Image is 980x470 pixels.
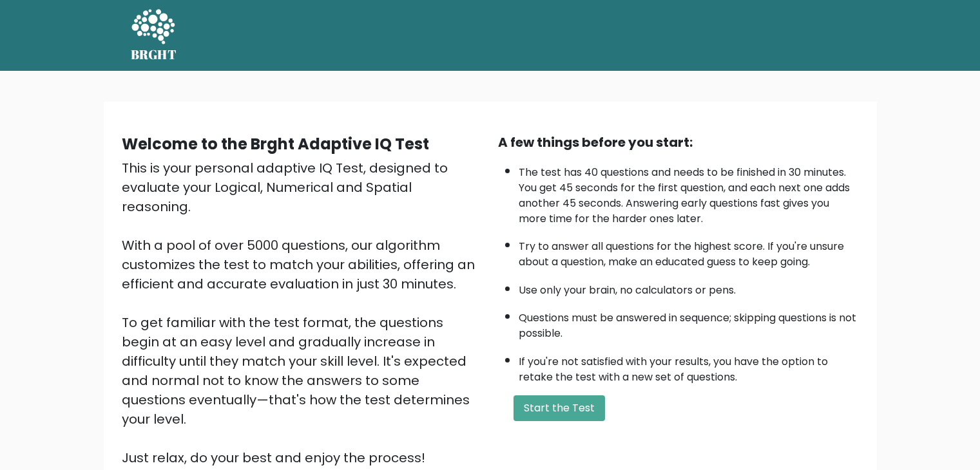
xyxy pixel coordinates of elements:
[122,158,483,467] div: This is your personal adaptive IQ Test, designed to evaluate your Logical, Numerical and Spatial ...
[122,133,429,155] b: Welcome to the Brght Adaptive IQ Test
[131,5,177,66] a: BRGHT
[498,133,859,152] div: A few things before you start:
[519,304,859,341] li: Questions must be answered in sequence; skipping questions is not possible.
[519,158,859,227] li: The test has 40 questions and needs to be finished in 30 minutes. You get 45 seconds for the firs...
[519,348,859,385] li: If you're not satisfied with your results, you have the option to retake the test with a new set ...
[131,47,177,62] h5: BRGHT
[519,276,859,298] li: Use only your brain, no calculators or pens.
[514,395,605,421] button: Start the Test
[519,232,859,270] li: Try to answer all questions for the highest score. If you're unsure about a question, make an edu...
